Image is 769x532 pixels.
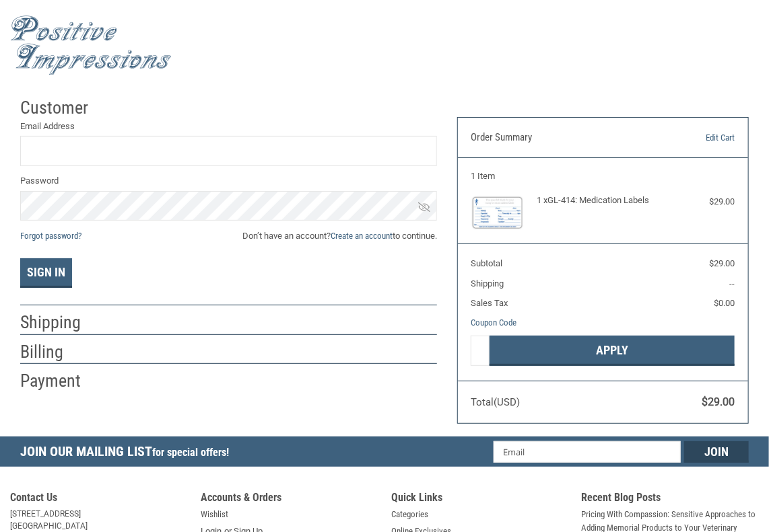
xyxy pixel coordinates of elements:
[242,229,437,243] span: Don’t have an account? to continue.
[10,491,187,508] h5: Contact Us
[20,370,99,392] h2: Payment
[10,15,172,75] img: Positive Impressions
[20,231,81,241] a: Forgot password?
[471,396,520,408] span: Total (USD)
[582,491,759,508] h5: Recent Blog Posts
[729,278,735,289] span: --
[471,317,516,328] a: Coupon Code
[490,336,735,366] button: Apply
[471,298,508,308] span: Sales Tax
[20,97,99,119] h2: Customer
[391,508,428,521] a: Categories
[471,131,650,145] h3: Order Summary
[20,311,99,334] h2: Shipping
[201,508,228,521] a: Wishlist
[684,441,749,463] input: Join
[669,195,735,208] div: $29.00
[494,441,681,463] input: Email
[702,395,735,408] span: $29.00
[20,341,99,363] h2: Billing
[20,174,437,188] label: Password
[714,298,735,308] span: $0.00
[471,278,504,289] span: Shipping
[20,436,236,471] h5: Join Our Mailing List
[471,171,735,182] h3: 1 Item
[152,446,229,459] span: for special offers!
[471,258,502,268] span: Subtotal
[201,491,378,508] h5: Accounts & Orders
[331,231,393,241] a: Create an account
[471,336,490,366] input: Gift Certificate or Coupon Code
[537,195,665,206] h4: 1 x GL-414: Medication Labels
[709,258,735,268] span: $29.00
[20,258,72,288] button: Sign In
[391,491,568,508] h5: Quick Links
[20,120,437,133] label: Email Address
[650,131,735,145] a: Edit Cart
